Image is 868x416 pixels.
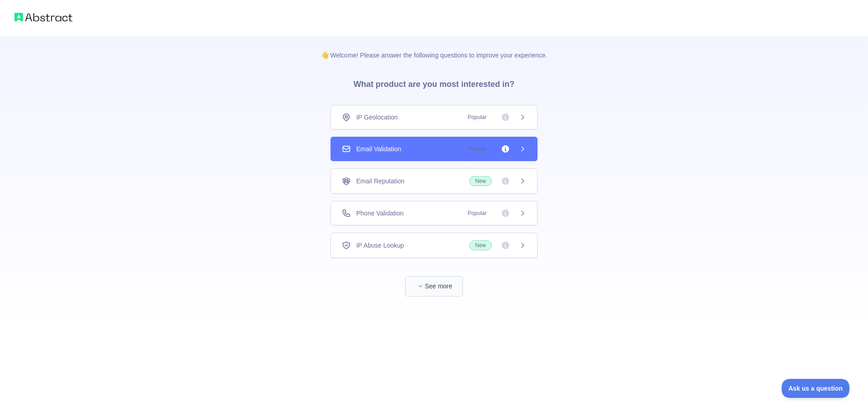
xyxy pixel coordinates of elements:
[356,144,401,153] span: Email Validation
[782,379,850,398] iframe: Toggle Customer Support
[356,113,398,122] span: IP Geolocation
[469,240,492,250] span: New
[307,36,562,60] p: 👋 Welcome! Please answer the following questions to improve your experience.
[356,177,405,186] span: Email Reputation
[462,144,492,153] span: Popular
[356,209,404,218] span: Phone Validation
[14,11,72,24] img: Abstract logo
[405,276,463,296] button: See more
[356,241,404,250] span: IP Abuse Lookup
[462,113,492,122] span: Popular
[339,60,529,105] h3: What product are you most interested in?
[469,176,492,186] span: New
[462,209,492,218] span: Popular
